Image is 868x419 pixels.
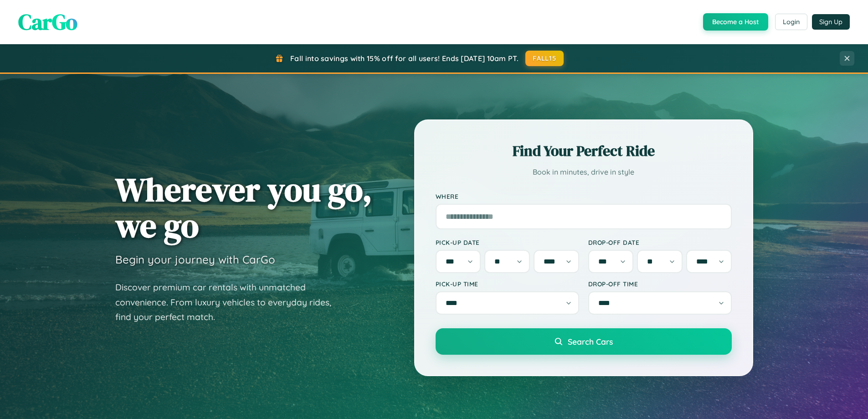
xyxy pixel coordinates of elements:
label: Drop-off Time [588,280,732,288]
label: Pick-up Date [436,238,579,246]
label: Where [436,192,732,200]
label: Drop-off Date [588,238,732,246]
button: FALL15 [525,51,564,66]
button: Login [775,14,807,30]
h1: Wherever you go, we go [115,171,372,243]
span: Search Cars [568,336,613,347]
p: Book in minutes, drive in style [436,166,732,179]
h2: Find Your Perfect Ride [436,141,732,161]
button: Search Cars [436,328,732,355]
p: Discover premium car rentals with unmatched convenience. From luxury vehicles to everyday rides, ... [115,280,343,325]
span: CarGo [18,7,77,37]
span: Fall into savings with 15% off for all users! Ends [DATE] 10am PT. [290,54,519,63]
h3: Begin your journey with CarGo [115,253,275,266]
button: Become a Host [703,13,768,31]
button: Sign Up [812,14,850,30]
label: Pick-up Time [436,280,579,288]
